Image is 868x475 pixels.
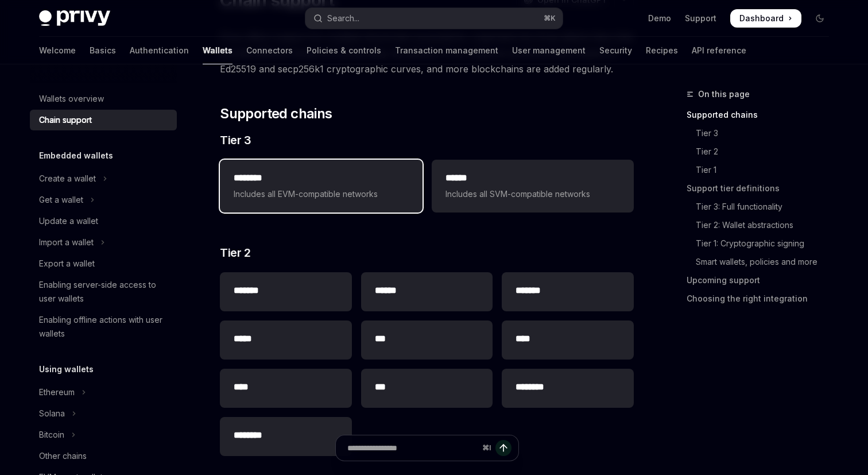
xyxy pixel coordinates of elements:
[220,160,422,213] a: **** ***Includes all EVM-compatible networks
[39,193,83,207] div: Get a wallet
[30,88,177,109] a: Wallets overview
[687,253,838,271] a: Smart wallets, policies and more
[687,289,838,308] a: Choosing the right integration
[39,449,87,463] div: Other chains
[730,9,801,28] a: Dashboard
[687,142,838,161] a: Tier 2
[30,403,177,424] button: Toggle Solana section
[234,187,408,201] span: Includes all EVM-compatible networks
[39,428,64,442] div: Bitcoin
[39,362,94,376] h5: Using wallets
[39,257,95,271] div: Export a wallet
[39,37,76,64] a: Welcome
[347,435,478,461] input: Ask a question...
[39,92,104,106] div: Wallets overview
[39,149,113,163] h5: Embedded wallets
[39,235,94,249] div: Import a wallet
[130,37,189,64] a: Authentication
[646,37,678,64] a: Recipes
[512,37,586,64] a: User management
[90,37,116,64] a: Basics
[39,407,65,420] div: Solana
[30,446,177,466] a: Other chains
[687,271,838,289] a: Upcoming support
[495,440,511,456] button: Send message
[39,10,110,26] img: dark logo
[395,37,498,64] a: Transaction management
[39,214,98,228] div: Update a wallet
[39,278,170,306] div: Enabling server-side access to user wallets
[687,161,838,179] a: Tier 1
[739,13,784,24] span: Dashboard
[220,105,332,123] span: Supported chains
[220,245,250,261] span: Tier 2
[432,160,634,213] a: **** *Includes all SVM-compatible networks
[30,211,177,231] a: Update a wallet
[599,37,632,64] a: Security
[811,9,829,28] button: Toggle dark mode
[687,179,838,198] a: Support tier definitions
[246,37,293,64] a: Connectors
[203,37,232,64] a: Wallets
[30,275,177,309] a: Enabling server-side access to user wallets
[39,113,92,127] div: Chain support
[30,382,177,403] button: Toggle Ethereum section
[220,132,251,148] span: Tier 3
[648,13,671,24] a: Demo
[692,37,746,64] a: API reference
[687,234,838,253] a: Tier 1: Cryptographic signing
[30,253,177,274] a: Export a wallet
[39,313,170,341] div: Enabling offline actions with user wallets
[30,232,177,253] button: Toggle Import a wallet section
[307,37,381,64] a: Policies & controls
[544,14,556,23] span: ⌘ K
[30,168,177,189] button: Toggle Create a wallet section
[685,13,716,24] a: Support
[30,424,177,445] button: Toggle Bitcoin section
[445,187,620,201] span: Includes all SVM-compatible networks
[30,190,177,210] button: Toggle Get a wallet section
[30,110,177,130] a: Chain support
[687,216,838,234] a: Tier 2: Wallet abstractions
[305,8,563,29] button: Open search
[39,172,96,186] div: Create a wallet
[327,11,359,25] div: Search...
[39,385,75,399] div: Ethereum
[698,87,750,101] span: On this page
[30,310,177,344] a: Enabling offline actions with user wallets
[687,198,838,216] a: Tier 3: Full functionality
[687,124,838,142] a: Tier 3
[687,106,838,124] a: Supported chains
